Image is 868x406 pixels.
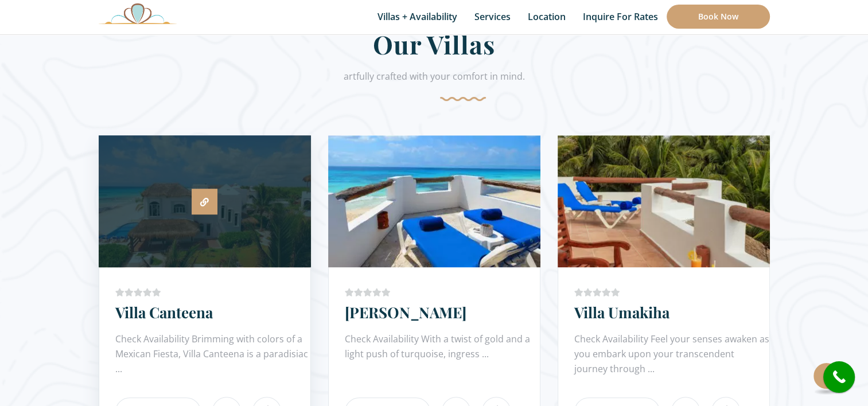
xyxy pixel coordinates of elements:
a: call [823,361,855,393]
a: Villa Canteena [115,302,213,322]
div: Check Availability Brimming with colors of a Mexican Fiesta, Villa Canteena is a paradisiac ... [115,331,310,377]
a: Villa Umakiha [574,302,670,322]
div: artfully crafted with your comfort in mind. [99,68,770,101]
h2: Our Villas [99,28,770,68]
a: [PERSON_NAME] [345,302,466,322]
a: Book Now [667,5,770,29]
div: Check Availability With a twist of gold and a light push of turquoise, ingress ... [345,331,540,377]
img: Awesome Logo [99,3,177,24]
div: Check Availability Feel your senses awaken as you embark upon your transcendent journey through ... [574,331,769,377]
i: call [826,364,852,390]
